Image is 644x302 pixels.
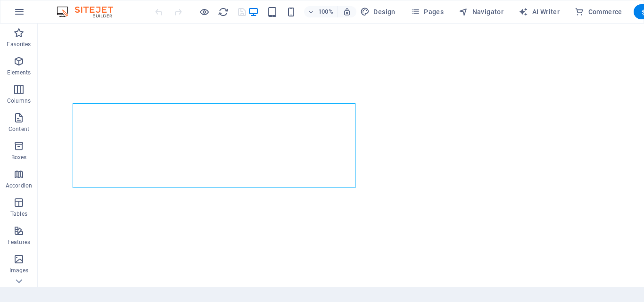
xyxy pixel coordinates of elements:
[6,182,32,189] p: Accordion
[407,4,447,19] button: Pages
[7,69,31,76] p: Elements
[8,125,29,133] p: Content
[356,4,399,19] button: Design
[7,97,31,105] p: Columns
[515,4,563,19] button: AI Writer
[360,7,396,16] span: Design
[10,210,27,218] p: Tables
[318,6,333,17] h6: 100%
[343,8,351,16] i: On resize automatically adjust zoom level to fit chosen device.
[575,7,622,16] span: Commerce
[11,154,27,161] p: Boxes
[519,7,560,16] span: AI Writer
[217,6,229,17] button: reload
[571,4,626,19] button: Commerce
[304,6,338,17] button: 100%
[9,267,29,274] p: Images
[411,7,444,16] span: Pages
[198,6,210,17] button: Click here to leave preview mode and continue editing
[218,7,229,17] i: Reload page
[356,4,399,19] div: Design (Ctrl+Alt+Y)
[7,41,31,48] p: Favorites
[8,238,30,246] p: Features
[455,4,507,19] button: Navigator
[459,7,504,16] span: Navigator
[54,6,125,17] img: Editor Logo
